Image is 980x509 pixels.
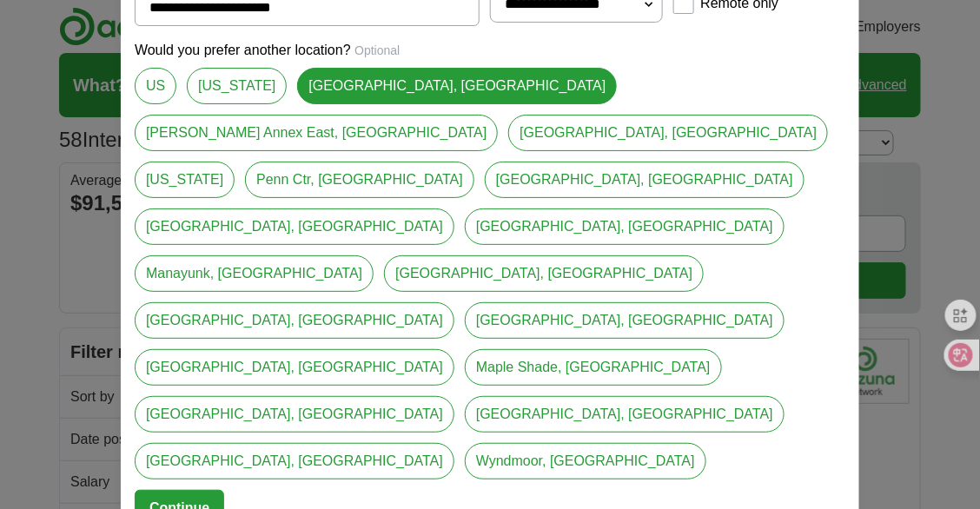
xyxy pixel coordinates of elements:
a: [GEOGRAPHIC_DATA], [GEOGRAPHIC_DATA] [135,208,454,245]
a: [GEOGRAPHIC_DATA], [GEOGRAPHIC_DATA] [135,349,454,386]
span: Optional [354,43,400,57]
a: [GEOGRAPHIC_DATA], [GEOGRAPHIC_DATA] [465,396,785,433]
a: Penn Ctr, [GEOGRAPHIC_DATA] [245,162,474,198]
a: [GEOGRAPHIC_DATA], [GEOGRAPHIC_DATA] [135,302,454,339]
a: [GEOGRAPHIC_DATA], [GEOGRAPHIC_DATA] [135,396,454,433]
a: Manayunk, [GEOGRAPHIC_DATA] [135,255,374,292]
a: Maple Shade, [GEOGRAPHIC_DATA] [465,349,722,386]
a: US [135,68,176,104]
a: [GEOGRAPHIC_DATA], [GEOGRAPHIC_DATA] [508,115,828,151]
a: [US_STATE] [187,68,287,104]
a: [US_STATE] [135,162,235,198]
a: Wyndmoor, [GEOGRAPHIC_DATA] [465,443,706,479]
p: Would you prefer another location? [135,40,845,61]
a: [GEOGRAPHIC_DATA], [GEOGRAPHIC_DATA] [384,255,704,292]
a: [GEOGRAPHIC_DATA], [GEOGRAPHIC_DATA] [297,68,617,104]
a: [GEOGRAPHIC_DATA], [GEOGRAPHIC_DATA] [485,162,805,198]
a: [GEOGRAPHIC_DATA], [GEOGRAPHIC_DATA] [465,302,785,339]
a: [GEOGRAPHIC_DATA], [GEOGRAPHIC_DATA] [465,208,785,245]
a: [GEOGRAPHIC_DATA], [GEOGRAPHIC_DATA] [135,443,454,479]
a: [PERSON_NAME] Annex East, [GEOGRAPHIC_DATA] [135,115,498,151]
